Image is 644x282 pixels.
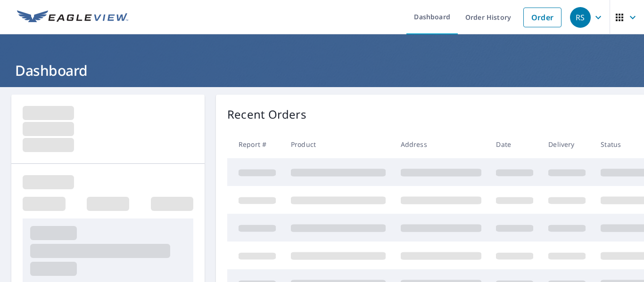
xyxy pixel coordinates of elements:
[17,10,128,24] img: EV Logo
[11,61,633,80] h1: Dashboard
[523,8,561,27] a: Order
[570,7,591,28] div: RS
[227,130,283,158] th: Report #
[283,130,393,158] th: Product
[488,130,541,158] th: Date
[541,130,593,158] th: Delivery
[227,106,306,123] p: Recent Orders
[393,130,489,158] th: Address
